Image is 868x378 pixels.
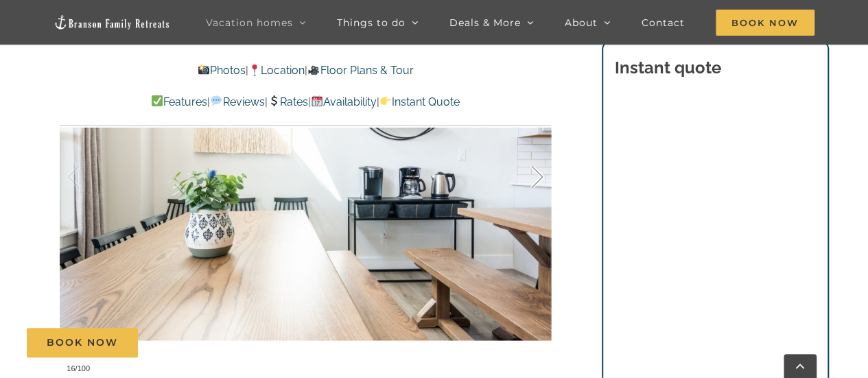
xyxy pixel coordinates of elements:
[615,58,721,78] strong: Instant quote
[198,64,209,75] img: 📸
[380,95,391,106] img: 👉
[449,18,521,27] span: Deals & More
[642,18,685,27] span: Contact
[379,95,460,108] a: Instant Quote
[47,337,118,349] span: Book Now
[308,64,319,75] img: 🎥
[206,18,293,27] span: Vacation homes
[268,95,279,106] img: 💲
[337,18,406,27] span: Things to do
[716,10,814,36] span: Book Now
[211,95,222,106] img: 💬
[60,62,551,80] p: | |
[152,95,163,106] img: ✅
[565,18,598,27] span: About
[249,64,260,75] img: 📍
[210,95,264,108] a: Reviews
[312,95,322,106] img: 📆
[311,95,377,108] a: Availability
[60,93,551,111] p: | | | |
[54,14,170,30] img: Branson Family Retreats Logo
[307,64,413,77] a: Floor Plans & Tour
[268,95,308,108] a: Rates
[151,95,207,108] a: Features
[27,328,138,357] a: Book Now
[198,64,246,77] a: Photos
[248,64,305,77] a: Location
